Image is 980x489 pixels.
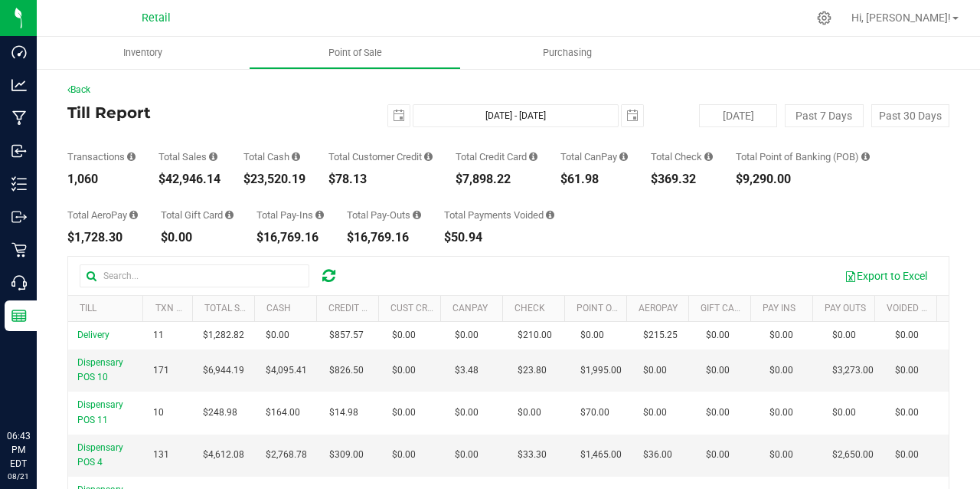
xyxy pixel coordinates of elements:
inline-svg: Outbound [11,209,27,225]
div: Total Credit Card [456,152,537,162]
span: $0.00 [706,405,730,420]
div: Total Gift Card [161,210,234,220]
div: $1,728.30 [67,231,138,244]
i: Sum of all successful, non-voided payment transaction amounts using CanPay (as well as manual Can... [619,152,628,162]
span: Point of Sale [308,46,403,60]
span: 10 [153,405,164,420]
span: Retail [142,11,171,25]
i: Sum of all successful AeroPay payment transaction amounts for all purchases in the date range. Ex... [129,210,138,220]
a: Back [67,84,90,95]
i: Sum of the successful, non-voided point-of-banking payment transaction amounts, both via payment ... [861,152,870,162]
span: $0.00 [455,448,479,462]
div: $61.98 [560,173,628,185]
a: CanPay [452,303,488,313]
span: $0.00 [455,405,479,420]
a: Check [514,303,545,313]
div: Total Sales [158,152,220,162]
span: select [622,105,643,126]
span: $215.25 [643,328,678,343]
span: $3,273.00 [832,363,874,378]
span: $0.00 [706,448,730,462]
span: $3.48 [455,363,479,378]
div: $0.00 [161,231,234,244]
a: Cust Credit [390,303,446,313]
a: Total Sales [204,303,261,313]
a: Inventory [37,37,249,69]
a: Point of Sale [249,37,461,69]
input: Search... [80,264,309,287]
span: $14.98 [329,405,358,420]
inline-svg: Inbound [11,143,27,159]
div: Total Pay-Ins [256,210,324,220]
span: $826.50 [329,363,364,378]
span: $0.00 [266,328,289,343]
span: $0.00 [455,328,479,343]
span: $0.00 [392,363,416,378]
button: Past 30 Days [871,104,949,127]
button: [DATE] [699,104,777,127]
a: Pay Ins [763,303,795,313]
i: Sum of all successful, non-voided payment transaction amounts using credit card as the payment me... [529,152,537,162]
span: $0.00 [895,363,919,378]
iframe: Resource center [15,366,61,412]
a: Voided Payments [887,303,968,313]
span: 171 [153,363,169,378]
span: $1,282.82 [203,328,244,343]
i: Sum of all successful, non-voided payment transaction amounts using check as the payment method. [704,152,713,162]
span: Hi, [PERSON_NAME]! [851,11,951,24]
span: $70.00 [580,405,609,420]
a: Cash [266,303,291,313]
div: $16,769.16 [347,231,421,244]
span: $0.00 [706,328,730,343]
span: Dispensary POS 4 [77,442,123,468]
span: $33.30 [518,448,547,462]
span: $0.00 [580,328,604,343]
div: Total Check [651,152,713,162]
div: Total Cash [243,152,305,162]
span: $0.00 [392,405,416,420]
p: 06:43 PM EDT [7,429,30,471]
a: Till [80,303,96,313]
span: $2,650.00 [832,448,874,462]
span: $1,995.00 [580,363,622,378]
span: $0.00 [643,363,667,378]
i: Sum of all cash pay-outs removed from tills within the date range. [413,210,421,220]
i: Sum of all successful, non-voided payment transaction amounts using gift card as the payment method. [225,210,234,220]
span: $0.00 [392,328,416,343]
i: Sum of all voided payment transaction amounts (excluding tips and transaction fees) within the da... [546,210,554,220]
a: Credit Card [328,303,385,313]
div: Transactions [67,152,136,162]
span: $857.57 [329,328,364,343]
span: $0.00 [518,405,541,420]
div: $78.13 [328,173,433,185]
i: Sum of all successful, non-voided cash payment transaction amounts (excluding tips and transactio... [292,152,300,162]
span: $1,465.00 [580,448,622,462]
h4: Till Report [67,104,361,121]
span: 11 [153,328,164,343]
inline-svg: Inventory [11,176,27,192]
i: Sum of all successful, non-voided payment transaction amounts using account credit as the payment... [424,152,433,162]
span: $0.00 [895,328,919,343]
a: Gift Card [701,303,746,313]
inline-svg: Dashboard [11,44,27,60]
span: $0.00 [832,405,856,420]
i: Sum of all cash pay-ins added to tills within the date range. [315,210,324,220]
span: Purchasing [522,46,612,60]
inline-svg: Analytics [11,77,27,93]
span: $309.00 [329,448,364,462]
inline-svg: Reports [11,308,27,323]
span: $0.00 [769,448,793,462]
span: Dispensary POS 11 [77,399,123,425]
span: $0.00 [706,363,730,378]
a: Pay Outs [825,303,866,313]
div: Total AeroPay [67,210,138,220]
div: $9,290.00 [736,173,870,185]
span: $6,944.19 [203,363,244,378]
span: Dispensary POS 10 [77,357,123,382]
span: $0.00 [643,405,667,420]
span: 131 [153,448,169,462]
i: Count of all successful payment transactions, possibly including voids, refunds, and cash-back fr... [127,152,136,162]
span: $164.00 [266,405,300,420]
span: $0.00 [769,328,793,343]
span: $23.80 [518,363,547,378]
